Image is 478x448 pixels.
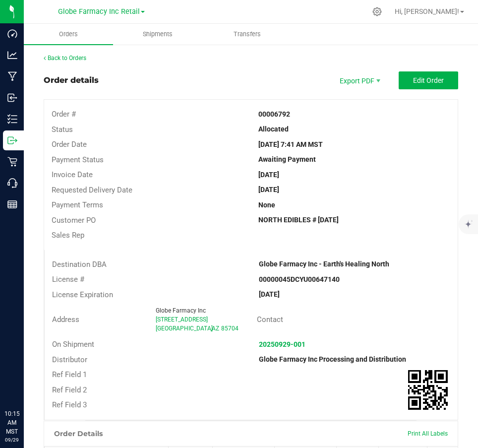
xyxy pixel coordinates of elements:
span: Transfers [220,30,274,39]
span: Ref Field 1 [52,370,87,379]
a: Transfers [202,24,292,45]
strong: Awaiting Payment [258,155,316,163]
strong: Globe Farmacy Inc Processing and Distribution [259,355,406,363]
span: Orders [46,30,91,39]
inline-svg: Reports [7,199,17,209]
span: [GEOGRAPHIC_DATA] [156,325,213,332]
strong: Globe Farmacy Inc - Earth's Healing North [259,260,389,268]
span: 85704 [221,325,239,332]
span: Order Date [52,140,87,149]
img: Scan me! [408,370,448,410]
span: Status [52,125,73,134]
span: Hi, [PERSON_NAME]! [395,7,459,15]
span: Edit Order [413,76,444,84]
a: 20250929-001 [259,340,305,348]
strong: [DATE] [258,171,279,179]
inline-svg: Retail [7,157,17,167]
span: Order # [52,110,76,119]
strong: [DATE] [259,290,280,298]
inline-svg: Inventory [7,114,17,124]
strong: 00006792 [258,110,290,118]
li: Export PDF [329,71,389,89]
inline-svg: Call Center [7,178,17,188]
span: Payment Status [52,155,104,164]
button: Edit Order [399,71,458,89]
span: Invoice Date [52,170,93,179]
a: Back to Orders [44,55,86,62]
span: Sales Rep [52,231,84,240]
strong: None [258,201,275,209]
span: License # [52,275,84,284]
iframe: Resource center [10,369,40,398]
strong: [DATE] 7:41 AM MST [258,140,323,148]
span: AZ [212,325,219,332]
strong: [DATE] [258,186,279,193]
a: Orders [24,24,113,45]
span: Globe Farmacy Inc [156,307,206,314]
span: Requested Delivery Date [52,186,132,194]
a: Shipments [113,24,202,45]
span: Distributor [52,355,87,364]
strong: 00000045DCYU00647140 [259,275,340,283]
qrcode: 00006792 [408,370,448,410]
div: Manage settings [371,7,383,16]
span: Payment Terms [52,200,103,209]
span: License Expiration [52,290,113,299]
span: Shipments [129,30,186,39]
span: Ref Field 3 [52,400,87,409]
span: Globe Farmacy Inc Retail [58,7,140,16]
strong: NORTH EDIBLES # [DATE] [258,216,339,224]
span: , [211,325,212,332]
inline-svg: Analytics [7,50,17,60]
p: 09/29 [4,436,19,444]
span: On Shipment [52,340,94,349]
inline-svg: Outbound [7,135,17,145]
inline-svg: Dashboard [7,29,17,39]
span: Contact [257,315,283,324]
span: Address [52,315,79,324]
span: [STREET_ADDRESS] [156,316,208,323]
span: Ref Field 2 [52,385,87,394]
strong: Allocated [258,125,289,133]
h1: Order Details [54,430,103,438]
inline-svg: Manufacturing [7,71,17,81]
span: Customer PO [52,216,96,225]
inline-svg: Inbound [7,93,17,103]
span: Destination DBA [52,260,107,269]
span: Print All Labels [408,430,448,437]
div: Order details [44,74,99,86]
p: 10:15 AM MST [4,409,19,436]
